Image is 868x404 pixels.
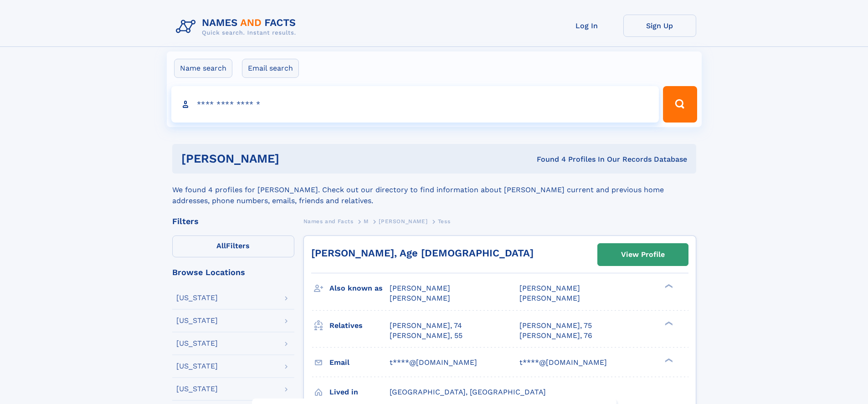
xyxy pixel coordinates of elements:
[364,218,369,225] span: M
[663,86,697,123] button: Search Button
[663,357,673,363] div: ❯
[438,218,450,225] span: Tess
[519,331,592,341] a: [PERSON_NAME], 76
[329,355,390,370] h3: Email
[176,363,218,370] div: [US_STATE]
[663,283,673,289] div: ❯
[176,294,218,302] div: [US_STATE]
[329,384,390,400] h3: Lived in
[311,247,534,259] a: [PERSON_NAME], Age [DEMOGRAPHIC_DATA]
[172,15,303,39] img: Logo Names and Facts
[176,317,218,324] div: [US_STATE]
[181,153,408,164] h1: [PERSON_NAME]
[519,321,592,331] a: [PERSON_NAME], 75
[172,268,294,276] div: Browse Locations
[172,217,294,225] div: Filters
[408,154,687,164] div: Found 4 Profiles In Our Records Database
[390,294,450,302] span: [PERSON_NAME]
[242,59,299,78] label: Email search
[216,241,226,250] span: All
[519,294,580,302] span: [PERSON_NAME]
[390,284,450,292] span: [PERSON_NAME]
[623,15,696,37] a: Sign Up
[364,215,369,227] a: M
[390,321,462,331] a: [PERSON_NAME], 74
[379,218,427,225] span: [PERSON_NAME]
[176,385,218,393] div: [US_STATE]
[390,331,462,341] a: [PERSON_NAME], 55
[172,235,294,257] label: Filters
[172,174,696,206] div: We found 4 profiles for [PERSON_NAME]. Check out our directory to find information about [PERSON_...
[329,318,390,333] h3: Relatives
[329,281,390,296] h3: Also known as
[519,284,580,292] span: [PERSON_NAME]
[598,244,688,266] a: View Profile
[379,215,427,227] a: [PERSON_NAME]
[390,388,546,396] span: [GEOGRAPHIC_DATA], [GEOGRAPHIC_DATA]
[176,340,218,347] div: [US_STATE]
[663,320,673,326] div: ❯
[550,15,623,37] a: Log In
[303,215,354,227] a: Names and Facts
[174,59,232,78] label: Name search
[621,244,665,265] div: View Profile
[171,86,659,123] input: search input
